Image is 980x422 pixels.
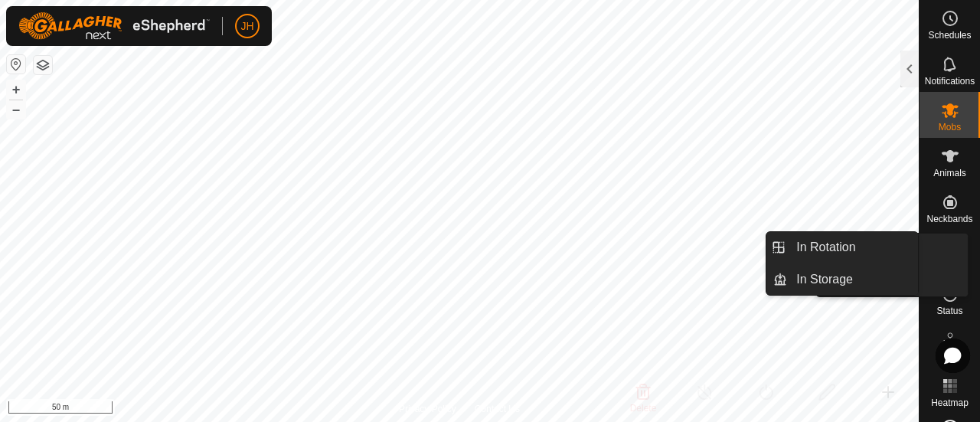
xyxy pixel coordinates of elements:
[399,402,456,416] a: Privacy Policy
[7,100,25,119] button: –
[7,80,25,99] button: +
[787,232,918,263] a: In Rotation
[925,77,975,86] span: Notifications
[939,123,961,132] span: Mobs
[34,56,52,74] button: Map Layers
[936,306,962,316] span: Status
[796,238,855,257] span: In Rotation
[931,398,969,407] span: Heatmap
[933,168,966,178] span: Animals
[928,31,971,40] span: Schedules
[18,12,210,40] img: Gallagher Logo
[240,18,253,34] span: JH
[475,402,520,416] a: Contact Us
[7,55,25,74] button: Reset Map
[926,214,972,224] span: Neckbands
[787,264,918,295] a: In Storage
[796,270,853,289] span: In Storage
[766,232,918,263] li: In Rotation
[766,264,918,295] li: In Storage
